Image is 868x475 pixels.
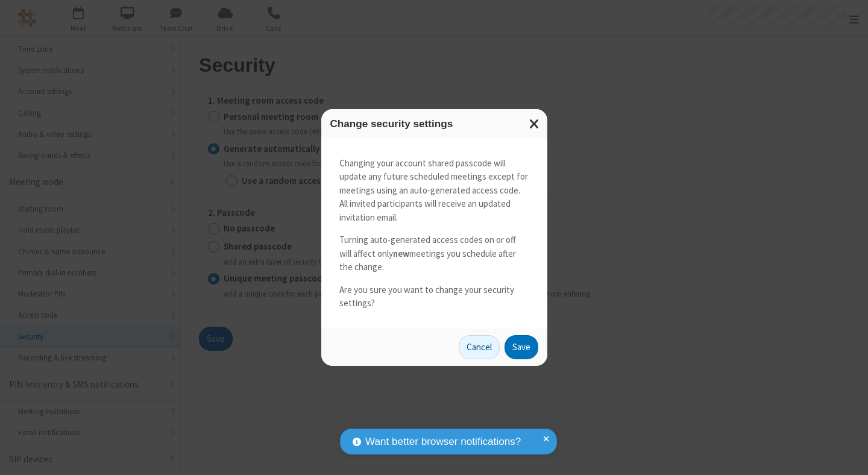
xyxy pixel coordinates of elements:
p: Turning auto-generated access codes on or off will affect only meetings you schedule after the ch... [339,233,529,274]
button: Save [505,335,538,359]
span: Want better browser notifications? [365,434,521,450]
button: Cancel [459,335,500,359]
strong: new [393,248,409,259]
p: Changing your account shared passcode will update any future scheduled meetings except for meetin... [339,157,529,225]
p: Are you sure you want to change your security settings? [339,283,529,310]
h3: Change security settings [330,118,538,130]
button: Close modal [522,109,547,139]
